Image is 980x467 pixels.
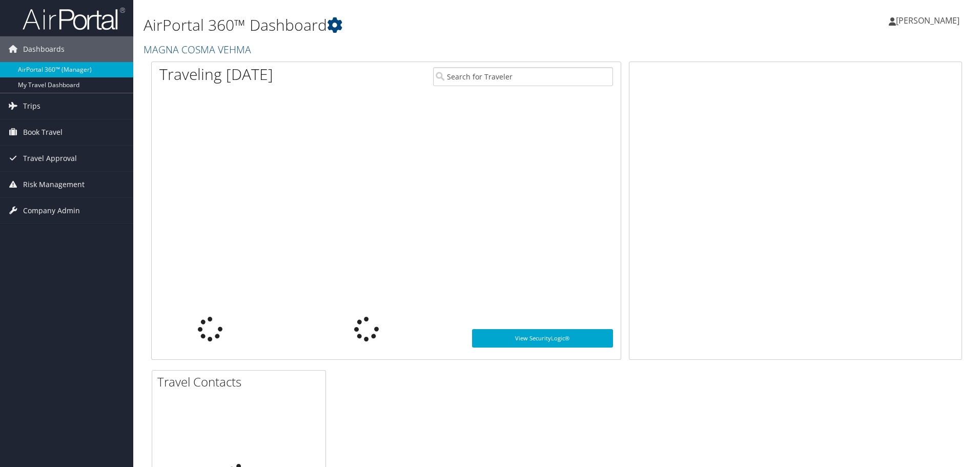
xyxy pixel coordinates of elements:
[889,5,970,36] a: [PERSON_NAME]
[159,64,273,85] h1: Traveling [DATE]
[23,198,80,224] span: Company Admin
[23,146,77,171] span: Travel Approval
[23,36,65,62] span: Dashboards
[23,172,85,197] span: Risk Management
[23,119,63,145] span: Book Travel
[433,67,613,86] input: Search for Traveler
[157,373,325,391] h2: Travel Contacts
[144,14,695,36] h1: AirPortal 360™ Dashboard
[144,43,254,56] a: MAGNA COSMA VEHMA
[23,93,40,119] span: Trips
[23,7,125,31] img: airportal-logo.png
[472,329,613,348] a: View SecurityLogic®
[896,15,959,26] span: [PERSON_NAME]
